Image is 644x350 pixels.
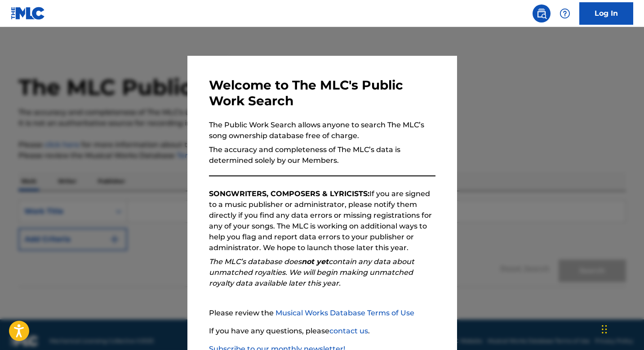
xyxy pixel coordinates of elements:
p: The Public Work Search allows anyone to search The MLC’s song ownership database free of charge. [209,120,435,141]
em: The MLC’s database does contain any data about unmatched royalties. We will begin making unmatche... [209,257,414,287]
iframe: Chat Widget [599,307,644,350]
p: If you are signed to a music publisher or administrator, please notify them directly if you find ... [209,188,435,253]
h3: Welcome to The MLC's Public Work Search [209,77,435,109]
img: help [560,8,570,19]
strong: not yet [302,257,329,266]
div: Drag [602,316,607,343]
p: The accuracy and completeness of The MLC’s data is determined solely by our Members. [209,144,435,166]
a: Musical Works Database Terms of Use [275,309,414,317]
p: Please review the [209,308,435,319]
img: MLC Logo [11,7,45,20]
div: Help [556,4,574,22]
img: search [536,8,547,19]
a: Public Search [533,4,551,22]
strong: SONGWRITERS, COMPOSERS & LYRICISTS: [209,189,369,198]
p: If you have any questions, please . [209,326,435,337]
a: Log In [579,2,633,25]
a: contact us [329,327,368,335]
